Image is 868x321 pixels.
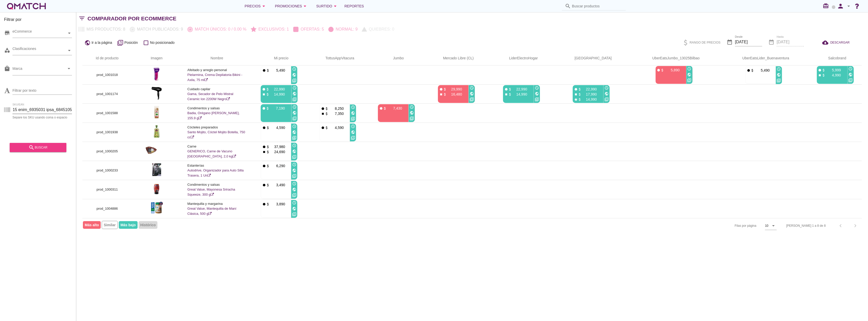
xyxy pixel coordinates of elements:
i: fiber_manual_record [262,164,266,168]
i: filter_3 [292,78,296,83]
i: public [292,73,296,77]
p: prod_1001938 [89,130,126,135]
p: Estanterías [187,163,246,168]
i: public [535,92,539,96]
i: fiber_manual_record [262,106,266,110]
p: 17,990 [582,92,597,97]
i: filter_1 [117,40,123,46]
h3: Filtrar por [4,17,72,25]
i: fiber_manual_record [262,69,266,72]
img: prod_1001588_4.jpg [150,106,163,119]
i: filter_2 [292,136,296,140]
p: prod_1000233 [89,168,126,173]
p: 3,890 [270,202,285,207]
i: stop [574,92,578,96]
img: prod_1000205_4.jpg [145,144,168,157]
i: attach_money [266,106,270,110]
i: attach_money [383,106,387,110]
span: Reportes [344,3,364,9]
i: attach_money [325,126,329,130]
p: 7,430 [387,106,402,111]
button: buscar [10,143,66,152]
input: Desde [735,38,762,46]
i: fiber_manual_record [439,87,443,91]
i: access_time [292,86,297,90]
h2: Comparador por eCommerce [87,15,176,23]
i: public [849,73,853,77]
img: prod_1000311_4.jpg [150,182,163,195]
i: fiber_manual_record [574,87,578,91]
i: cloud_download [822,39,830,46]
div: buscar [14,144,62,151]
p: 5,490 [270,68,285,73]
i: redeem [823,3,831,9]
i: access_time [292,163,296,167]
div: Separe los SKU usando coma o espacio [12,116,72,119]
i: attach_money [508,87,512,91]
button: Match únicos: 0 / 0.00 % [185,25,249,34]
i: filter_2 [535,97,539,101]
i: public [84,40,91,46]
i: public [292,149,296,153]
p: 14,990 [512,92,527,97]
span: Histórico [139,221,158,229]
i: public [292,188,296,192]
p: prod_1000311 [89,187,126,192]
button: Surtido [312,1,343,11]
i: search [565,3,571,9]
span: Posición [124,40,138,45]
i: filter_3 [410,116,414,121]
a: white-qmatch-logo [6,1,47,11]
a: Santo Mojito, Cóctel Mojito Botella, 750 cc [187,130,245,139]
i: access_time [535,86,539,90]
i: attach_money [266,164,270,168]
i: access_time [351,105,355,109]
i: attach_money [578,87,582,91]
p: prod_1001018 [89,72,126,77]
p: 7,190 [270,106,285,111]
i: fiber_manual_record [321,107,325,111]
i: fiber_manual_record [262,87,266,91]
p: 7,350 [329,111,344,116]
p: Cuidado capilar [187,87,246,92]
i: access_time [351,124,355,128]
i: attach_money [266,183,270,187]
i: date_range [727,39,733,45]
a: Great Value, Mayonesa Sriracha Squeeze, 300 g [187,188,235,196]
th: Mercado Libre (CL): Not sorted. Activate to sort ascending. [423,51,490,65]
th: Paris: Not sorted. Activate to sort ascending. [553,51,629,65]
i: public [292,111,297,115]
i: fiber_manual_record [504,87,508,91]
i: arrow_drop_down [846,3,852,9]
p: prod_1001174 [89,91,126,97]
i: attach_money [661,68,665,72]
i: arrow_drop_down [302,3,308,9]
input: Buscar productos [572,2,623,10]
th: Nombre: Not sorted. [181,51,253,65]
img: prod_1001938_4.jpg [150,125,163,138]
i: filter_1 [292,116,297,121]
i: attach_money [325,107,329,111]
i: fiber_manual_record [262,145,266,149]
i: filter_1 [351,136,355,140]
p: 4,990 [826,73,841,78]
i: fiber_manual_record [657,68,661,72]
i: public [292,92,297,96]
p: Match únicos: 0 / 0.00 % [193,26,246,32]
i: attach_money [266,69,270,72]
p: 4,590 [329,125,344,130]
a: Reportes [342,1,366,11]
i: fiber_manual_record [262,202,266,206]
i: local_mall [4,65,10,72]
div: Surtido [316,3,339,9]
i: category [4,47,10,53]
p: 3,490 [270,182,285,188]
img: prod_1001018_4_1.jpeg [154,68,159,81]
i: attach_money [508,92,512,96]
i: fiber_manual_record [818,68,822,72]
i: filter_1 [605,97,609,101]
div: Promociones [275,3,308,9]
button: Ofertas: 5 [291,25,326,34]
p: 8,250 [329,106,344,111]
